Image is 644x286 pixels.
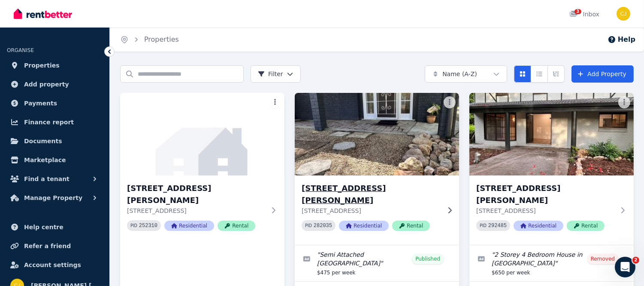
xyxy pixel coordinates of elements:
span: 3 [574,9,581,14]
a: 44 Mimosa Lane, Moggill[STREET_ADDRESS][PERSON_NAME][STREET_ADDRESS]PID 282035ResidentialRental [295,93,459,245]
button: More options [269,96,281,108]
a: Payments [7,95,103,112]
code: 282035 [314,223,332,229]
code: 292485 [488,223,507,229]
span: Filter [258,70,283,78]
span: Account settings [24,260,81,270]
small: PID [480,223,487,228]
a: Marketplace [7,151,103,169]
a: Add property [7,76,103,93]
button: More options [444,96,456,108]
code: 252310 [139,223,157,229]
span: ORGANISE [7,47,34,53]
iframe: Intercom live chat [615,257,635,277]
a: Properties [144,35,179,43]
button: Name (A-Z) [425,65,507,83]
a: Properties [7,57,103,74]
span: Refer a friend [24,241,71,251]
span: Marketplace [24,155,66,165]
span: Name (A-Z) [442,70,477,78]
a: Edit listing: Semi Attached Granny Flat [295,245,459,281]
button: Find a tenant [7,170,103,188]
span: Rental [218,221,255,231]
p: [STREET_ADDRESS] [476,206,615,215]
div: View options [514,65,565,83]
button: Compact list view [531,65,548,83]
small: PID [305,223,312,228]
span: Help centre [24,222,63,232]
span: Finance report [24,117,74,127]
img: 44A Mimosa Lane, Moggill [469,93,634,175]
h3: [STREET_ADDRESS][PERSON_NAME] [476,182,615,206]
a: Edit listing: 2 Storey 4 Bedroom House in Moggill [469,245,634,281]
small: PID [130,223,137,228]
img: 44 Mimosa Lane, Moggill [290,91,463,178]
p: [STREET_ADDRESS] [302,206,440,215]
span: Find a tenant [24,174,70,184]
span: Residential [164,221,214,231]
span: 2 [632,257,639,264]
span: Rental [567,221,605,231]
a: Finance report [7,114,103,131]
span: Add property [24,79,69,89]
span: Residential [339,221,389,231]
span: Payments [24,98,57,108]
span: Manage Property [24,193,82,203]
button: Help [608,34,635,45]
h3: [STREET_ADDRESS][PERSON_NAME] [302,182,440,206]
span: Documents [24,136,62,146]
button: Card view [514,65,531,83]
a: Account settings [7,256,103,274]
h3: [STREET_ADDRESS][PERSON_NAME] [127,182,266,206]
a: 44 Mimosa Lane, Moggill[STREET_ADDRESS][PERSON_NAME][STREET_ADDRESS]PID 252310ResidentialRental [120,93,284,245]
a: Help centre [7,218,103,236]
button: Expanded list view [547,65,565,83]
span: Rental [392,221,430,231]
a: 44A Mimosa Lane, Moggill[STREET_ADDRESS][PERSON_NAME][STREET_ADDRESS]PID 292485ResidentialRental [469,93,634,245]
span: Properties [24,60,60,71]
img: Cameron James Peppin [617,7,630,21]
a: Refer a friend [7,237,103,255]
img: 44 Mimosa Lane, Moggill [120,93,284,175]
div: Inbox [569,10,599,18]
a: Documents [7,132,103,150]
a: Add Property [571,65,634,83]
button: More options [618,96,630,108]
nav: Breadcrumb [110,28,189,52]
p: [STREET_ADDRESS] [127,206,266,215]
span: Residential [514,221,563,231]
button: Filter [251,65,301,83]
button: Manage Property [7,189,103,206]
img: RentBetter [14,7,72,20]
